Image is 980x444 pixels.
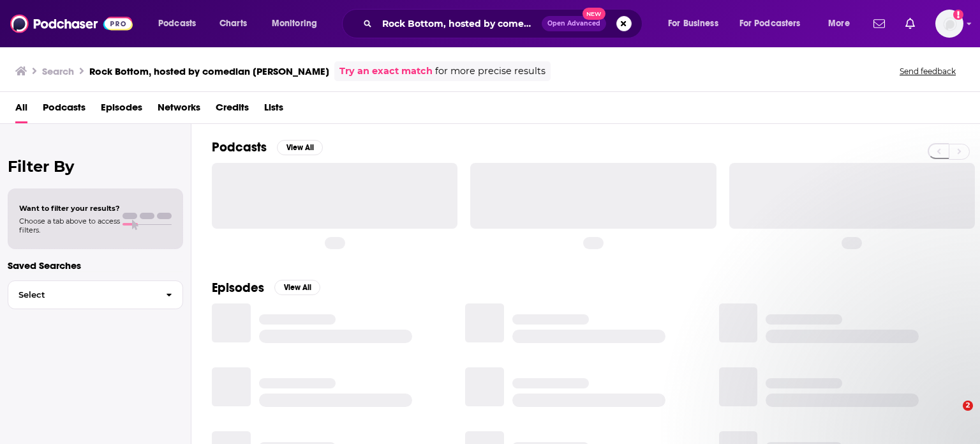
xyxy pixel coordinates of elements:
span: Logged in as smeizlik [935,10,963,38]
img: User Profile [935,10,963,38]
a: Show notifications dropdown [900,13,920,34]
button: Select [8,280,183,309]
button: View All [277,140,323,155]
a: Podcasts [43,97,85,123]
span: For Podcasters [739,15,801,33]
button: open menu [659,13,734,34]
h3: Search [42,65,74,77]
a: EpisodesView All [212,280,320,296]
a: Try an exact match [339,64,433,79]
h2: Filter By [8,157,183,176]
img: Podchaser - Follow, Share and Rate Podcasts [10,11,133,36]
span: Open Advanced [547,20,600,27]
a: All [15,97,27,123]
span: 2 [963,401,973,411]
button: Open AdvancedNew [542,16,606,31]
button: Show profile menu [935,10,963,38]
h2: Podcasts [212,139,267,155]
iframe: Intercom live chat [937,401,967,431]
input: Search podcasts, credits, & more... [377,13,542,34]
span: New [583,8,605,20]
button: open menu [819,13,866,34]
h2: Episodes [212,280,264,296]
span: Want to filter your results? [19,204,120,213]
svg: Add a profile image [953,10,963,20]
span: Choose a tab above to access filters. [19,217,120,234]
span: For Business [668,15,718,33]
button: open menu [149,13,212,34]
span: Select [8,291,156,299]
a: Lists [264,97,283,123]
button: View All [274,280,320,295]
div: Search podcasts, credits, & more... [354,9,655,38]
a: Episodes [101,97,142,123]
a: Credits [216,97,249,123]
span: Monitoring [272,15,317,33]
button: open menu [731,13,819,34]
button: Send feedback [896,66,960,77]
p: Saved Searches [8,259,183,272]
span: More [828,15,850,33]
h3: Rock Bottom, hosted by comedian [PERSON_NAME] [89,65,329,77]
a: Charts [211,13,255,34]
button: open menu [263,13,334,34]
span: for more precise results [435,64,546,79]
a: Show notifications dropdown [868,13,890,34]
a: Networks [158,97,200,123]
span: Podcasts [158,15,196,33]
a: PodcastsView All [212,139,323,155]
span: Charts [219,15,247,33]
